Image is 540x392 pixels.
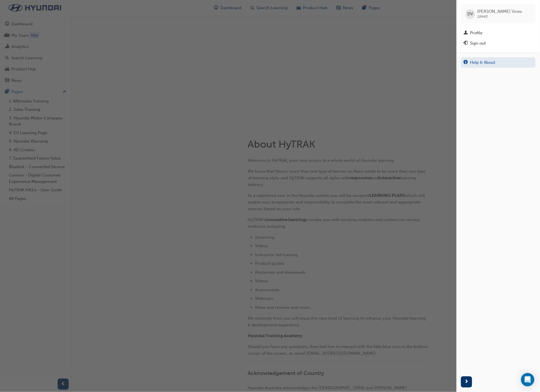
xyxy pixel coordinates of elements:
[468,11,473,17] span: DV
[470,30,483,36] div: Profile
[461,38,536,48] button: Sign out
[521,373,534,386] div: Open Intercom Messenger
[464,60,468,65] span: info-icon
[461,28,536,38] a: Profile
[477,14,488,19] span: 19940
[465,379,469,386] span: next-icon
[464,31,468,36] span: man-icon
[464,41,468,46] span: exit-icon
[477,9,522,14] span: [PERSON_NAME] Vines
[461,57,536,68] a: Help & About
[470,40,486,46] div: Sign out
